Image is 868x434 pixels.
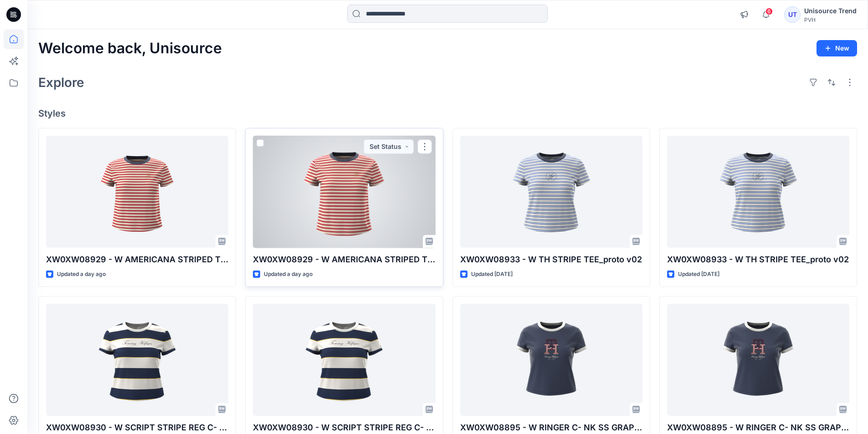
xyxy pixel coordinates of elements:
[667,304,849,416] a: XW0XW08895 - W RINGER C- NK SS GRAPHIC TEE_proto v02
[460,253,642,266] p: XW0XW08933 - W TH STRIPE TEE_proto v02
[667,421,849,434] p: XW0XW08895 - W RINGER C- NK SS GRAPHIC TEE_proto v02
[460,421,642,434] p: XW0XW08895 - W RINGER C- NK SS GRAPHIC TEE_proto v02
[817,40,857,56] button: New
[264,270,313,279] p: Updated a day ago
[46,136,228,248] a: XW0XW08929 - W AMERICANA STRIPED TEE_proto v02
[678,270,719,279] p: Updated [DATE]
[253,421,435,434] p: XW0XW08930 - W SCRIPT STRIPE REG C- NK TEE_proto v02
[46,304,228,416] a: XW0XW08930 - W SCRIPT STRIPE REG C- NK TEE_proto v02
[38,108,857,119] h4: Styles
[253,304,435,416] a: XW0XW08930 - W SCRIPT STRIPE REG C- NK TEE_proto v02
[667,253,849,266] p: XW0XW08933 - W TH STRIPE TEE_proto v02
[471,270,513,279] p: Updated [DATE]
[804,5,857,16] div: Unisource Trend
[765,8,773,15] span: 6
[46,421,228,434] p: XW0XW08930 - W SCRIPT STRIPE REG C- NK TEE_proto v02
[38,40,222,57] h2: Welcome back, Unisource
[253,136,435,248] a: XW0XW08929 - W AMERICANA STRIPED TEE_proto v02
[46,253,228,266] p: XW0XW08929 - W AMERICANA STRIPED TEE_proto v02
[784,6,801,23] div: UT
[57,270,106,279] p: Updated a day ago
[38,75,84,90] h2: Explore
[460,304,642,416] a: XW0XW08895 - W RINGER C- NK SS GRAPHIC TEE_proto v02
[667,136,849,248] a: XW0XW08933 - W TH STRIPE TEE_proto v02
[460,136,642,248] a: XW0XW08933 - W TH STRIPE TEE_proto v02
[253,253,435,266] p: XW0XW08929 - W AMERICANA STRIPED TEE_proto v02
[804,16,857,23] div: PVH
